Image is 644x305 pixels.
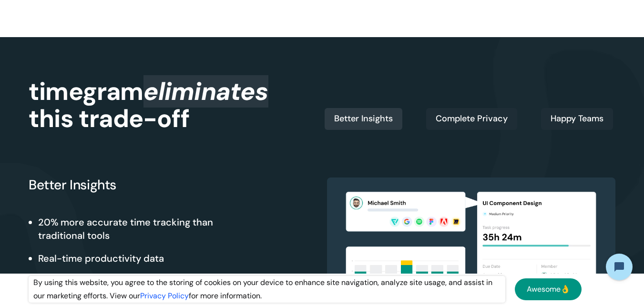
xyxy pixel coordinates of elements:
[436,112,508,126] div: Complete Privacy
[29,78,268,131] h2: timegram this trade-off
[38,216,213,243] li: 20% more accurate time tracking than traditional tools
[140,291,189,301] a: Privacy Policy
[29,177,116,192] h3: Better Insights
[38,252,213,266] li: Real-time productivity data
[515,278,582,300] a: Awesome👌
[551,112,603,126] div: Happy Teams
[334,112,393,126] div: Better Insights
[29,276,505,303] div: By using this website, you agree to the storing of cookies on your device to enhance site navigat...
[143,75,268,108] span: eliminates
